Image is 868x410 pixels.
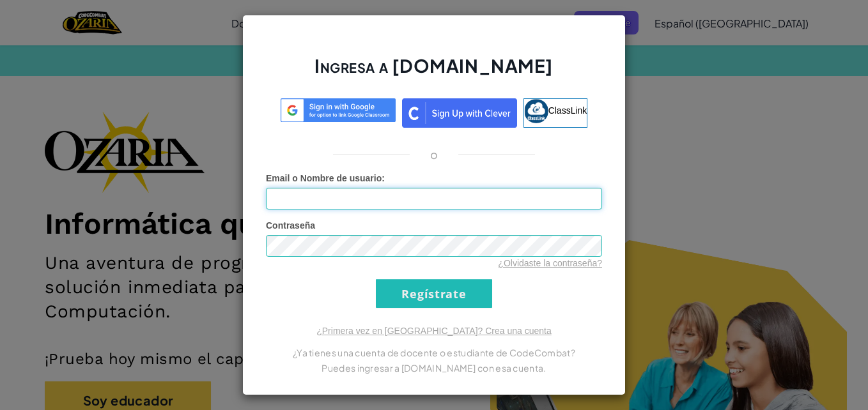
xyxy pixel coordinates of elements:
p: o [430,147,438,162]
h2: Ingresa a [DOMAIN_NAME] [266,54,602,91]
p: Puedes ingresar a [DOMAIN_NAME] con esa cuenta. [266,360,602,376]
span: Email o Nombre de usuario [266,173,382,183]
label: : [266,172,385,185]
img: log-in-google-sso.svg [281,98,396,122]
img: clever_sso_button@2x.png [402,98,517,128]
a: ¿Olvidaste la contraseña? [498,258,602,268]
a: ¿Primera vez en [GEOGRAPHIC_DATA]? Crea una cuenta [316,326,552,336]
span: Contraseña [266,220,315,231]
input: Regístrate [376,279,492,308]
span: ClassLink [548,105,587,116]
p: ¿Ya tienes una cuenta de docente o estudiante de CodeCombat? [266,345,602,360]
img: classlink-logo-small.png [524,99,548,123]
